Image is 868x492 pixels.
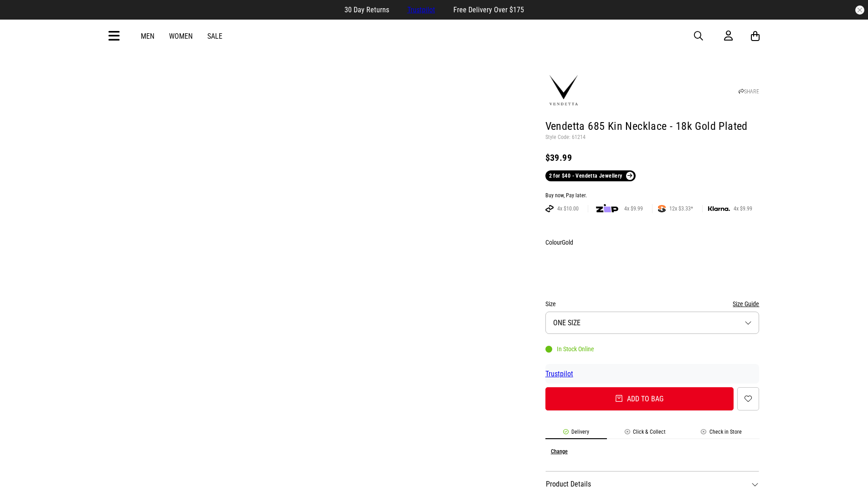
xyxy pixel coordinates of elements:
[453,5,524,14] span: Free Delivery Over $175
[545,369,573,378] a: Trustpilot
[545,429,607,439] li: Delivery
[545,387,734,410] button: Add to bag
[109,65,318,274] img: Vendetta 685 Kin Necklace - 18k Gold Plated in Gold
[551,448,568,455] button: Change
[207,32,222,41] a: Sale
[405,29,465,43] img: Redrat logo
[545,298,760,309] div: Size
[708,206,730,211] img: KLARNA
[553,318,580,327] span: ONE SIZE
[545,345,594,353] div: In Stock Online
[730,205,756,212] span: 4x $9.99
[545,72,582,109] img: Vendetta
[545,170,636,181] a: 2 for $40 - Vendetta Jewellery
[658,205,666,212] img: SPLITPAY
[739,88,759,95] a: SHARE
[545,312,760,334] button: ONE SIZE
[169,32,193,41] a: Women
[109,278,318,487] img: Vendetta 685 Kin Necklace - 18k Gold Plated in Gold
[323,65,532,274] img: Vendetta 685 Kin Necklace - 18k Gold Plated in Gold
[596,204,618,213] img: zip
[733,298,759,309] button: Size Guide
[607,429,683,439] li: Click & Collect
[323,278,532,487] img: Vendetta 685 Kin Necklace - 18k Gold Plated in Gold
[407,5,435,14] a: Trustpilot
[683,429,760,439] li: Check in Store
[562,239,573,246] span: Gold
[545,205,554,212] img: AFTERPAY
[554,205,582,212] span: 4x $10.00
[666,205,697,212] span: 12x $3.33*
[545,152,760,163] div: $39.99
[545,192,760,200] div: Buy now, Pay later.
[545,119,760,134] h1: Vendetta 685 Kin Necklace - 18k Gold Plated
[141,32,154,41] a: Men
[344,5,389,14] span: 30 Day Returns
[545,237,760,248] div: Colour
[545,134,760,141] p: Style Code: 61214
[547,251,570,282] img: Gold
[621,205,647,212] span: 4x $9.99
